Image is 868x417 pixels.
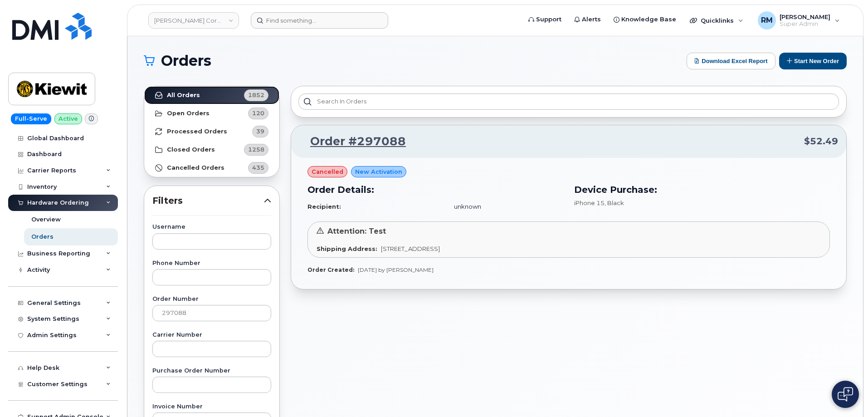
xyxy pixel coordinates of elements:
span: cancelled [312,167,343,176]
span: New Activation [355,167,402,176]
span: Attention: Test [327,227,386,235]
span: 120 [252,109,264,118]
button: Download Excel Report [687,53,775,69]
img: Open chat [838,387,853,402]
span: 1852 [248,91,264,99]
a: Order #297088 [299,133,406,150]
span: 1258 [248,145,264,154]
strong: Recipient: [307,203,341,210]
a: Cancelled Orders435 [144,159,279,177]
span: Orders [161,54,211,68]
strong: Shipping Address: [317,245,377,252]
h3: Device Purchase: [574,183,830,196]
label: Carrier Number [152,332,271,338]
h3: Order Details: [307,183,563,196]
input: Search in orders [298,93,839,110]
strong: Processed Orders [167,128,227,135]
a: Closed Orders1258 [144,141,279,159]
a: All Orders1852 [144,86,279,104]
span: 39 [256,127,264,136]
label: Phone Number [152,260,271,266]
label: Purchase Order Number [152,368,271,374]
span: [DATE] by [PERSON_NAME] [358,266,434,273]
span: Filters [152,194,264,207]
strong: Closed Orders [167,146,215,153]
label: Order Number [152,296,271,302]
span: $52.49 [804,135,838,148]
span: iPhone 15 [574,199,605,206]
span: [STREET_ADDRESS] [381,245,440,252]
strong: Order Created: [307,266,354,273]
strong: All Orders [167,92,200,99]
label: Username [152,224,271,230]
strong: Open Orders [167,110,210,117]
strong: Cancelled Orders [167,164,224,172]
button: Start New Order [779,53,847,69]
label: Invoice Number [152,404,271,410]
span: , Black [605,199,624,206]
span: 435 [252,163,264,172]
a: Processed Orders39 [144,123,279,141]
td: unknown [446,199,563,215]
a: Open Orders120 [144,104,279,123]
